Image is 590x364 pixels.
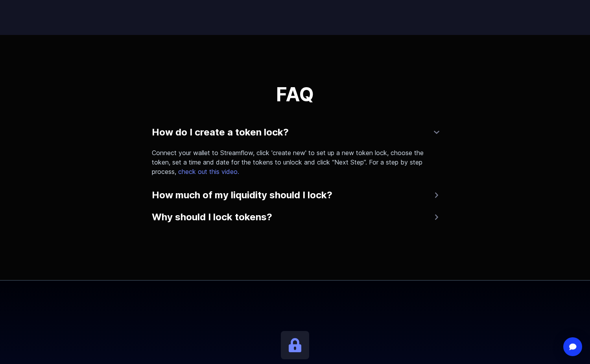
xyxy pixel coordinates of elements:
button: Why should I lock tokens? [152,208,438,227]
button: How much of my liquidity should I lock? [152,186,438,205]
img: icon [281,331,309,359]
button: How do I create a token lock? [152,123,438,142]
a: check out this video. [176,168,239,176]
h3: FAQ [152,85,438,104]
p: Connect your wallet to Streamflow, click 'create new' to set up a new token lock, choose the toke... [152,148,432,176]
div: Open Intercom Messenger [563,337,582,356]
